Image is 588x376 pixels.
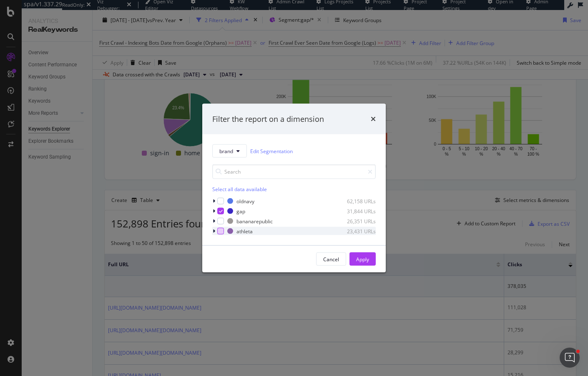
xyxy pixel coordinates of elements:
div: 26,351 URLs [335,217,376,225]
a: Edit Segmentation [250,146,293,155]
button: Cancel [316,252,346,266]
div: 31,844 URLs [335,207,376,214]
input: Search [212,164,376,179]
iframe: Intercom live chat [560,348,580,368]
div: modal [202,103,386,273]
div: athleta [236,227,253,235]
div: Filter the report on a dimension [212,114,324,124]
div: 23,431 URLs [335,227,376,235]
div: Select all data available [212,186,376,193]
div: Apply [356,255,369,262]
div: Cancel [323,255,339,262]
button: brand [212,144,247,158]
div: gap [236,207,245,214]
div: times [371,114,376,124]
div: 62,158 URLs [335,197,376,204]
div: bananarepublic [236,217,273,225]
div: oldnavy [236,197,254,204]
span: brand [219,147,233,154]
button: Apply [349,252,376,266]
